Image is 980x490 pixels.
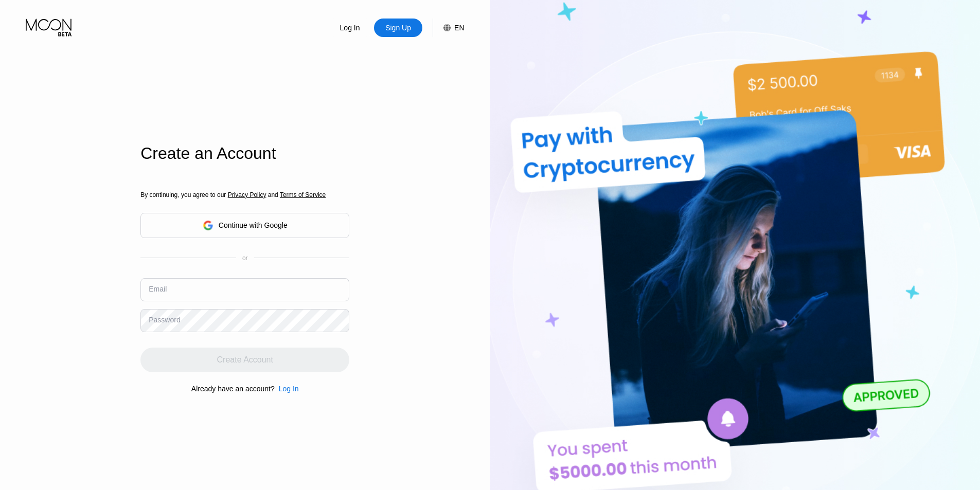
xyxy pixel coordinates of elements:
div: EN [454,24,464,32]
div: Log In [279,385,299,393]
div: By continuing, you agree to our [140,191,349,198]
div: Email [149,285,167,293]
div: Create an Account [140,144,349,163]
span: and [266,191,280,198]
div: Log In [326,19,374,37]
div: Sign Up [384,23,412,33]
div: Log In [275,385,299,393]
div: Continue with Google [219,221,288,229]
div: Continue with Google [140,213,349,238]
span: Privacy Policy [228,191,266,198]
div: or [242,255,248,262]
div: EN [433,19,464,37]
div: Log In [339,23,361,33]
span: Terms of Service [280,191,326,198]
div: Already have an account? [191,385,275,393]
div: Password [149,316,180,324]
div: Sign Up [374,19,422,37]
